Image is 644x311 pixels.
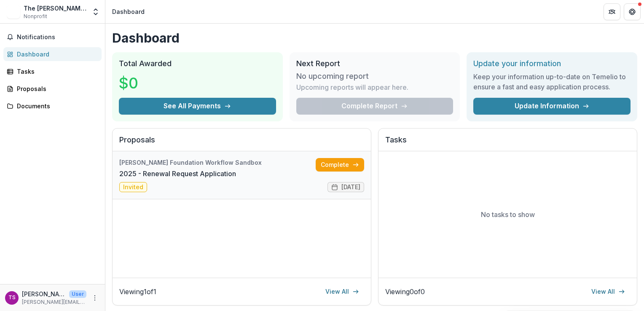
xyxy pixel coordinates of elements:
h2: Update your information [473,59,631,68]
img: The Chisholm Legacy Project Inc [7,5,20,19]
p: [PERSON_NAME] [22,290,66,298]
nav: breadcrumb [109,5,148,18]
p: [PERSON_NAME][EMAIL_ADDRESS][DOMAIN_NAME] [22,298,86,306]
p: Viewing 0 of 0 [385,287,425,297]
div: Dashboard [112,7,145,16]
a: Dashboard [3,47,102,61]
a: Update Information [473,98,631,115]
span: Nonprofit [24,13,47,20]
div: Documents [17,102,95,110]
p: Upcoming reports will appear here. [296,82,408,92]
div: Tiffany Slater [8,295,16,300]
span: Notifications [17,34,98,41]
h2: Proposals [119,135,364,151]
p: No tasks to show [481,209,535,220]
a: Tasks [3,64,102,78]
h3: No upcoming report [296,72,369,81]
a: View All [586,285,630,298]
h3: Keep your information up-to-date on Temelio to ensure a fast and easy application process. [473,72,631,92]
a: Proposals [3,82,102,96]
div: Tasks [17,67,95,76]
p: Viewing 1 of 1 [119,287,156,297]
button: Get Help [624,3,641,20]
button: Partners [604,3,620,20]
p: User [69,290,86,298]
a: View All [320,285,364,298]
h2: Tasks [385,135,630,151]
button: Notifications [3,30,102,44]
h2: Next Report [296,59,453,68]
a: Documents [3,99,102,113]
div: The [PERSON_NAME] Legacy Project Inc [24,4,86,13]
button: See All Payments [119,98,276,115]
h2: Total Awarded [119,59,276,68]
a: 2025 - Renewal Request Application [119,169,236,179]
a: Complete [316,158,364,172]
button: More [90,293,100,303]
h1: Dashboard [112,30,637,46]
button: Open entity switcher [90,3,102,20]
h3: $0 [119,72,182,94]
div: Proposals [17,84,95,93]
div: Dashboard [17,50,95,59]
